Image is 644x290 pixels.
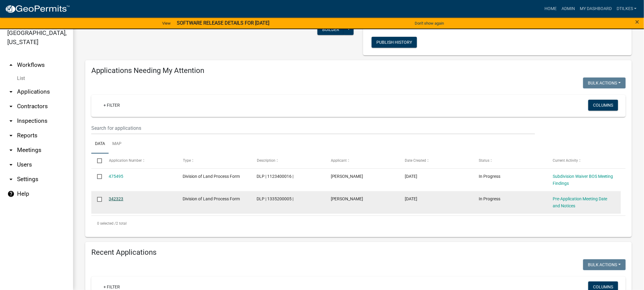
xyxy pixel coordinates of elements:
span: 09/08/2025 [405,174,417,179]
a: Map [109,134,125,154]
span: Applicant [331,158,347,163]
span: Type [183,158,191,163]
h4: Applications Needing My Attention [91,66,626,75]
i: arrow_drop_down [7,117,15,125]
span: Status [479,158,489,163]
datatable-header-cell: Status [473,154,547,168]
i: arrow_drop_down [7,103,15,110]
a: My Dashboard [577,3,614,15]
a: dtilkes [614,3,639,15]
span: 0 selected / [97,221,116,226]
span: In Progress [479,174,500,179]
a: 475495 [109,174,124,179]
button: Don't show again [412,18,446,28]
a: Admin [559,3,577,15]
a: Pre-Application Meeting Date and Notices [553,196,607,208]
i: arrow_drop_down [7,147,15,154]
i: arrow_drop_up [7,61,15,69]
datatable-header-cell: Application Number [103,154,177,168]
datatable-header-cell: Type [177,154,251,168]
datatable-header-cell: Select [91,154,103,168]
datatable-header-cell: Date Created [399,154,473,168]
button: Columns [588,100,618,111]
i: arrow_drop_down [7,161,15,168]
a: Data [91,134,109,154]
span: Application Number [109,158,142,163]
span: Description [257,158,275,163]
datatable-header-cell: Applicant [325,154,399,168]
span: DLP | 1335200005 | [257,196,294,201]
div: 2 total [91,216,626,231]
span: Jamie Carroll [331,174,363,179]
i: arrow_drop_down [7,88,15,95]
h4: Recent Applications [91,248,626,257]
span: Division of Land Process Form [183,174,240,179]
datatable-header-cell: Current Activity [547,154,621,168]
a: + Filter [99,100,125,111]
span: DLP | 1123400016 | [257,174,294,179]
a: View [160,18,173,28]
span: In Progress [479,196,500,201]
button: Close [635,18,639,26]
i: help [7,190,15,198]
button: Bulk Actions [583,78,626,88]
span: × [635,18,639,26]
datatable-header-cell: Description [251,154,325,168]
a: Subdivision Waiver BOS Meeting Findings [553,174,613,186]
i: arrow_drop_down [7,176,15,183]
i: arrow_drop_down [7,132,15,139]
wm-modal-confirm: Workflow Publish History [372,40,417,45]
span: Current Activity [553,158,578,163]
button: Publish History [372,37,417,48]
strong: SOFTWARE RELEASE DETAILS FOR [DATE] [177,20,269,26]
span: Division of Land Process Form [183,196,240,201]
span: 12/03/2024 [405,196,417,201]
span: John [331,196,363,201]
span: Date Created [405,158,426,163]
button: Bulk Actions [583,259,626,270]
input: Search for applications [91,122,535,134]
a: Home [542,3,559,15]
a: 342323 [109,196,124,201]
